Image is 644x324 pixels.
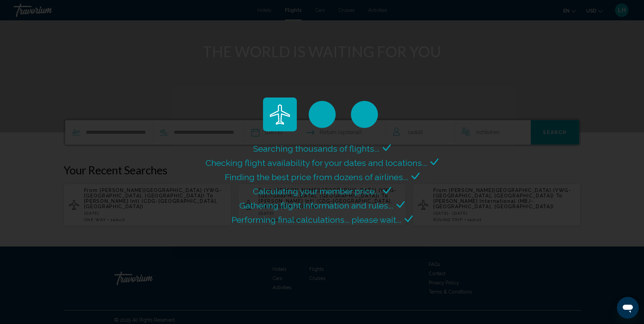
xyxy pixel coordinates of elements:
[225,172,408,182] span: Finding the best price from dozens of airlines...
[239,200,393,211] span: Gathering flight information and rules...
[253,186,380,196] span: Calculating your member price...
[232,215,401,225] span: Performing final calculations... please wait...
[253,144,379,154] span: Searching thousands of flights...
[617,297,639,319] iframe: Button to launch messaging window
[206,158,427,168] span: Checking flight availability for your dates and locations...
